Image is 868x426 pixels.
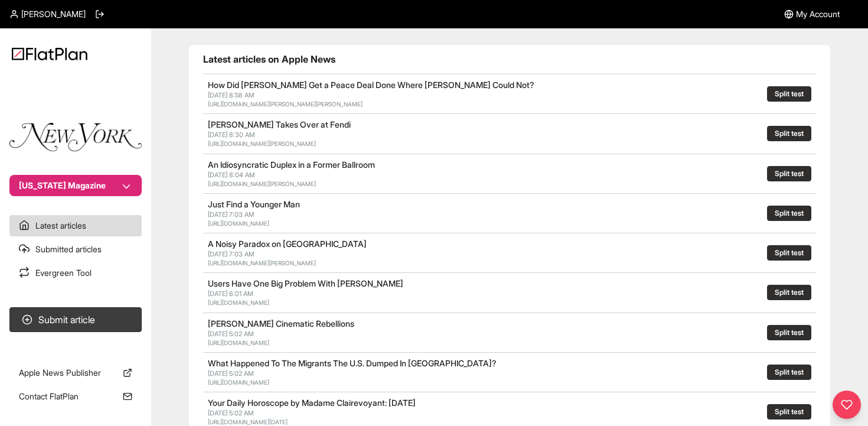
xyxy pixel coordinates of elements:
[767,325,811,340] button: Split test
[208,160,375,170] a: An Idiosyncratic Duplex in a Former Ballroom
[767,285,811,300] button: Split test
[208,80,534,90] a: How Did [PERSON_NAME] Get a Peace Deal Done Where [PERSON_NAME] Could Not?
[9,123,142,151] img: Publication Logo
[9,8,86,20] a: [PERSON_NAME]
[208,278,403,288] a: Users Have One Big Problem With [PERSON_NAME]
[208,379,269,386] a: [URL][DOMAIN_NAME]
[767,245,811,261] button: Split test
[208,250,254,258] span: [DATE] 7:03 AM
[208,180,316,187] a: [URL][DOMAIN_NAME][PERSON_NAME]
[203,52,816,66] h1: Latest articles on Apple News
[9,262,142,284] a: Evergreen Tool
[208,210,254,219] span: [DATE] 7:03 AM
[208,290,253,298] span: [DATE] 6:01 AM
[208,330,254,338] span: [DATE] 5:02 AM
[208,140,316,147] a: [URL][DOMAIN_NAME][PERSON_NAME]
[9,307,142,332] button: Submit article
[208,418,288,425] a: [URL][DOMAIN_NAME][DATE]
[208,171,255,179] span: [DATE] 8:04 AM
[12,47,87,60] img: Logo
[208,239,367,249] a: A Noisy Paradox on [GEOGRAPHIC_DATA]
[208,398,416,408] a: Your Daily Horoscope by Madame Clairevoyant: [DATE]
[208,91,254,99] span: [DATE] 8:58 AM
[208,339,269,346] a: [URL][DOMAIN_NAME]
[9,215,142,236] a: Latest articles
[767,166,811,181] button: Split test
[767,404,811,420] button: Split test
[767,206,811,221] button: Split test
[9,239,142,260] a: Submitted articles
[208,299,269,306] a: [URL][DOMAIN_NAME]
[796,8,840,20] span: My Account
[208,409,254,417] span: [DATE] 5:02 AM
[208,220,269,227] a: [URL][DOMAIN_NAME]
[208,369,254,378] span: [DATE] 5:02 AM
[9,362,142,383] a: Apple News Publisher
[9,175,142,196] button: [US_STATE] Magazine
[767,365,811,380] button: Split test
[208,358,497,368] a: What Happened To The Migrants The U.S. Dumped In [GEOGRAPHIC_DATA]?
[9,386,142,407] a: Contact FlatPlan
[767,126,811,141] button: Split test
[208,318,354,329] a: [PERSON_NAME] Cinematic Rebellions
[767,86,811,102] button: Split test
[21,8,86,20] span: [PERSON_NAME]
[208,119,351,129] a: [PERSON_NAME] Takes Over at Fendi
[208,199,300,209] a: Just Find a Younger Man
[208,131,255,139] span: [DATE] 8:30 AM
[208,100,363,108] a: [URL][DOMAIN_NAME][PERSON_NAME][PERSON_NAME]
[208,259,316,266] a: [URL][DOMAIN_NAME][PERSON_NAME]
